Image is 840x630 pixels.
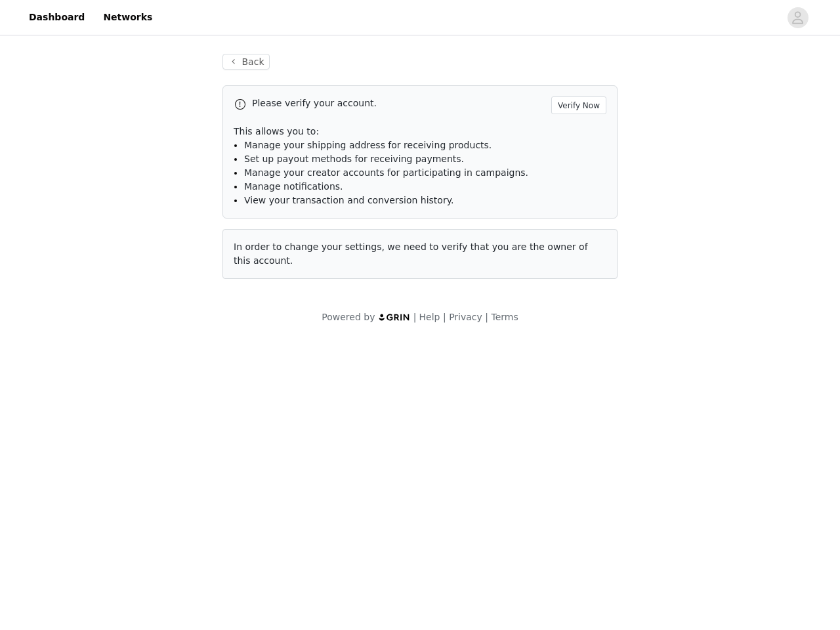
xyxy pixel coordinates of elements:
[234,125,606,138] p: This allows you to:
[485,312,488,322] span: |
[551,96,606,114] button: Verify Now
[449,312,482,322] a: Privacy
[222,54,270,70] button: Back
[244,140,492,150] span: Manage your shipping address for receiving products.
[234,241,588,266] span: In order to change your settings, we need to verify that you are the owner of this account.
[419,312,440,322] a: Help
[21,3,93,32] a: Dashboard
[322,312,375,322] span: Powered by
[443,312,446,322] span: |
[413,312,417,322] span: |
[378,313,411,322] img: logo
[95,3,160,32] a: Networks
[491,312,518,322] a: Terms
[244,181,343,192] span: Manage notifications.
[244,154,464,164] span: Set up payout methods for receiving payments.
[791,7,804,28] div: avatar
[252,96,546,110] p: Please verify your account.
[244,195,453,205] span: View your transaction and conversion history.
[244,167,528,178] span: Manage your creator accounts for participating in campaigns.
